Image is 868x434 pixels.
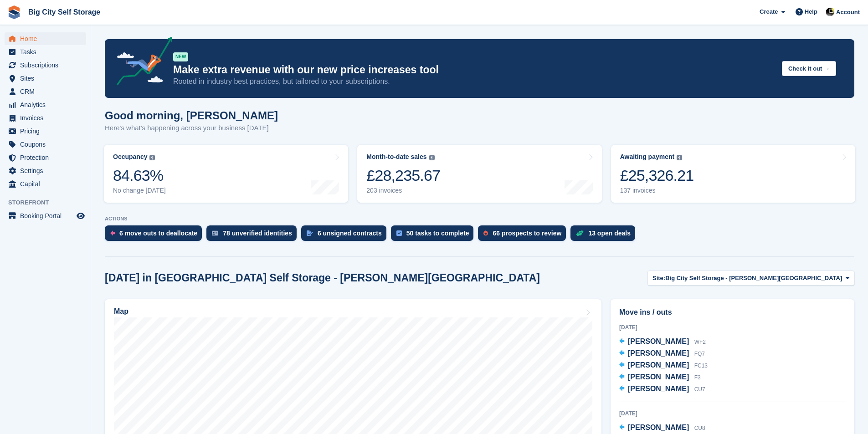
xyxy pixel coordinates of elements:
h1: Good morning, [PERSON_NAME] [105,109,278,122]
span: CU7 [694,386,705,393]
span: Create [760,7,778,16]
span: [PERSON_NAME] [628,349,689,357]
span: Pricing [20,125,75,138]
h2: Move ins / outs [619,307,846,318]
a: 6 unsigned contracts [301,225,391,245]
span: [PERSON_NAME] [628,373,689,381]
div: Occupancy [113,153,147,161]
a: menu [5,178,86,190]
span: FC13 [694,363,708,369]
span: FQ7 [694,351,705,357]
a: [PERSON_NAME] CU8 [619,422,705,434]
span: F3 [694,374,701,381]
p: Rooted in industry best practices, but tailored to your subscriptions. [173,77,775,87]
span: Booking Portal [20,209,75,222]
div: 66 prospects to review [493,230,561,237]
span: [PERSON_NAME] [628,337,689,345]
span: Subscriptions [20,59,75,71]
p: Here's what's happening across your business [DATE] [105,123,278,133]
div: 6 move outs to deallocate [119,230,197,237]
a: 50 tasks to complete [391,225,478,245]
div: Awaiting payment [620,153,675,161]
a: menu [5,125,86,138]
span: Big City Self Storage - [PERSON_NAME][GEOGRAPHIC_DATA] [665,274,842,283]
img: verify_identity-adf6edd0f0f0b5bbfe63781bf79b02c33cf7c696d77639b501bdc392416b5a36.svg [212,230,218,236]
img: contract_signature_icon-13c848040528278c33f63329250d36e43548de30e8caae1d1a13099fd9432cc5.svg [307,230,313,236]
div: £25,326.21 [620,166,694,185]
a: Month-to-date sales £28,235.67 203 invoices [357,145,601,203]
a: menu [5,164,86,177]
a: Big City Self Storage [25,5,104,20]
a: [PERSON_NAME] CU7 [619,383,705,395]
span: Account [836,8,860,17]
a: [PERSON_NAME] FC13 [619,360,708,372]
a: menu [5,59,86,71]
span: Protection [20,151,75,164]
span: Sites [20,72,75,85]
p: Make extra revenue with our new price increases tool [173,63,775,77]
div: 13 open deals [588,230,631,237]
span: Home [20,32,75,45]
a: menu [5,209,86,222]
span: Settings [20,164,75,177]
img: deal-1b604bf984904fb50ccaf53a9ad4b4a5d6e5aea283cecdc64d6e3604feb123c2.svg [576,230,584,236]
a: menu [5,112,86,124]
button: Site: Big City Self Storage - [PERSON_NAME][GEOGRAPHIC_DATA] [647,271,854,286]
span: Site: [652,274,665,283]
img: icon-info-grey-7440780725fd019a000dd9b08b2336e03edf1995a4989e88bcd33f0948082b44.svg [429,155,435,160]
span: Coupons [20,138,75,151]
span: CU8 [694,425,705,431]
div: [DATE] [619,323,846,332]
img: task-75834270c22a3079a89374b754ae025e5fb1db73e45f91037f5363f120a921f8.svg [396,230,402,236]
a: Awaiting payment £25,326.21 137 invoices [611,145,855,203]
span: Help [805,7,817,16]
div: [DATE] [619,409,846,418]
h2: [DATE] in [GEOGRAPHIC_DATA] Self Storage - [PERSON_NAME][GEOGRAPHIC_DATA] [105,272,540,284]
a: Preview store [75,210,86,221]
div: 203 invoices [366,187,440,194]
a: menu [5,138,86,151]
a: menu [5,46,86,58]
div: £28,235.67 [366,166,440,185]
a: [PERSON_NAME] F3 [619,372,701,383]
span: Storefront [8,198,91,207]
span: Analytics [20,98,75,111]
img: price-adjustments-announcement-icon-8257ccfd72463d97f412b2fc003d46551f7dbcb40ab6d574587a9cd5c0d94... [109,37,173,89]
img: Patrick Nevin [826,7,835,16]
img: stora-icon-8386f47178a22dfd0bd8f6a31ec36ba5ce8667c1dd55bd0f319d3a0aa187defe.svg [7,5,21,19]
a: menu [5,85,86,98]
a: [PERSON_NAME] WF2 [619,336,706,348]
img: prospect-51fa495bee0391a8d652442698ab0144808aea92771e9ea1ae160a38d050c398.svg [483,230,488,236]
h2: Map [114,307,128,316]
a: Occupancy 84.63% No change [DATE] [104,145,348,203]
span: [PERSON_NAME] [628,424,689,431]
div: 78 unverified identities [223,230,292,237]
a: menu [5,32,86,45]
a: menu [5,151,86,164]
span: CRM [20,85,75,98]
a: menu [5,72,86,85]
div: 137 invoices [620,187,694,194]
a: 66 prospects to review [478,225,570,245]
div: No change [DATE] [113,187,166,194]
a: menu [5,98,86,111]
span: [PERSON_NAME] [628,385,689,393]
a: 13 open deals [570,225,640,245]
span: Invoices [20,112,75,124]
p: ACTIONS [105,216,854,222]
img: move_outs_to_deallocate_icon-f764333ba52eb49d3ac5e1228854f67142a1ed5810a6f6cc68b1a99e826820c5.svg [110,230,115,236]
button: Check it out → [782,61,836,76]
div: 84.63% [113,166,166,185]
img: icon-info-grey-7440780725fd019a000dd9b08b2336e03edf1995a4989e88bcd33f0948082b44.svg [149,155,155,160]
div: 50 tasks to complete [406,230,469,237]
span: [PERSON_NAME] [628,361,689,369]
span: Capital [20,178,75,190]
a: 6 move outs to deallocate [105,225,206,245]
a: [PERSON_NAME] FQ7 [619,348,705,360]
span: Tasks [20,46,75,58]
div: 6 unsigned contracts [318,230,382,237]
img: icon-info-grey-7440780725fd019a000dd9b08b2336e03edf1995a4989e88bcd33f0948082b44.svg [677,155,682,160]
a: 78 unverified identities [206,225,301,245]
div: NEW [173,52,188,61]
div: Month-to-date sales [366,153,426,161]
